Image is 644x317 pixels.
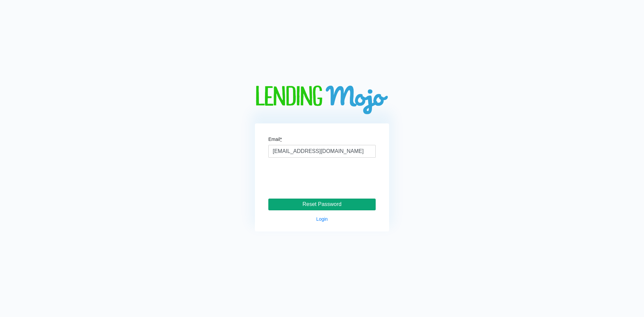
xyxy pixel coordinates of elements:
[255,86,389,115] img: logo-big.png
[271,166,373,192] iframe: reCAPTCHA
[268,199,376,211] input: Reset Password
[280,137,282,142] abbr: required
[268,137,282,142] label: Email
[316,216,328,222] a: Login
